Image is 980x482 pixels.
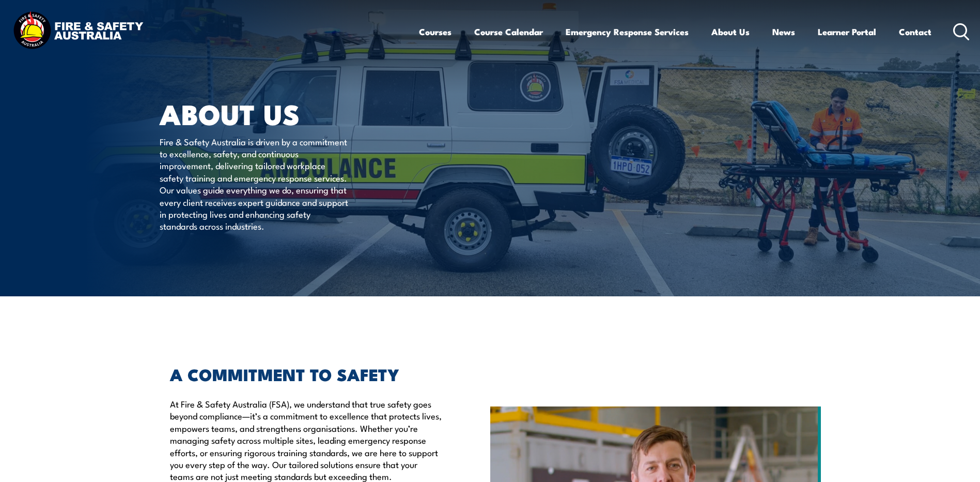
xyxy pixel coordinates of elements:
a: Courses [419,18,452,46]
h2: A COMMITMENT TO SAFETY [170,367,443,381]
a: Course Calendar [474,18,543,46]
p: Fire & Safety Australia is driven by a commitment to excellence, safety, and continuous improveme... [160,135,348,232]
a: Emergency Response Services [566,18,689,46]
a: Contact [899,18,931,46]
a: News [772,18,795,46]
h1: About Us [160,101,415,126]
a: Learner Portal [818,18,876,46]
a: About Us [711,18,750,46]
